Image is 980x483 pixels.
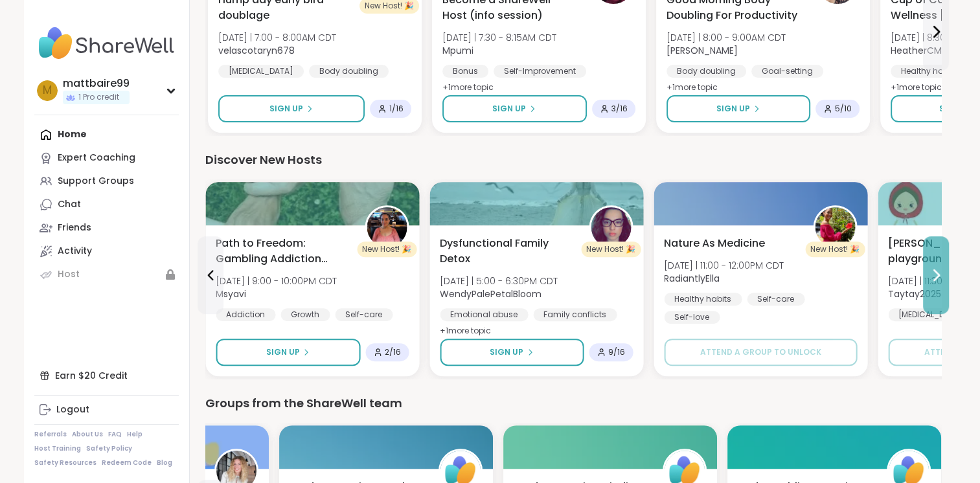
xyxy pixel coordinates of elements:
[442,44,473,57] b: Mpumi
[664,311,720,324] div: Self-love
[716,103,750,115] span: Sign Up
[216,339,360,366] button: Sign Up
[700,346,821,358] span: Attend a group to unlock
[835,104,852,114] span: 5 / 10
[34,216,179,240] a: Friends
[939,103,973,115] span: Sign Up
[891,44,953,57] b: HeatherCM24
[58,245,92,258] div: Activity
[815,207,855,247] img: RadiantlyElla
[102,458,152,467] a: Redeem Code
[266,346,300,358] span: Sign Up
[891,65,968,78] div: Healthy habits
[86,444,132,453] a: Safety Policy
[667,44,738,57] b: [PERSON_NAME]
[805,241,865,257] div: New Host! 🎉
[667,31,786,44] span: [DATE] | 8:00 - 9:00AM CDT
[335,308,393,321] div: Self-care
[56,403,89,416] div: Logout
[667,65,746,78] div: Body doubling
[664,236,765,251] span: Nature As Medicine
[78,92,119,103] span: 1 Pro credit
[43,82,52,99] span: m
[747,293,804,306] div: Self-care
[216,275,337,287] span: [DATE] | 9:00 - 10:00PM CDT
[611,104,628,114] span: 3 / 16
[664,339,857,366] button: Attend a group to unlock
[34,170,179,193] a: Support Groups
[63,76,130,91] div: mattbaire99
[34,364,179,387] div: Earn $20 Credit
[58,152,135,164] div: Expert Coaching
[34,21,179,66] img: ShareWell Nav Logo
[216,236,350,267] span: Path to Freedom: Gambling Addiction support group
[34,240,179,263] a: Activity
[58,268,80,281] div: Host
[34,263,179,286] a: Host
[664,272,720,285] b: RadiantlyElla
[58,175,134,188] div: Support Groups
[591,207,631,247] img: WendyPalePetalBloom
[34,444,81,453] a: Host Training
[442,31,556,44] span: [DATE] | 7:30 - 8:15AM CDT
[72,430,103,439] a: About Us
[533,308,617,321] div: Family conflicts
[664,293,742,306] div: Healthy habits
[218,44,295,57] b: velascotaryn678
[218,65,304,78] div: [MEDICAL_DATA]
[34,146,179,170] a: Expert Coaching
[309,65,389,78] div: Body doubling
[442,65,488,78] div: Bonus
[280,308,330,321] div: Growth
[440,236,575,267] span: Dysfunctional Family Detox
[385,347,401,357] span: 2 / 16
[205,151,941,169] div: Discover New Hosts
[440,339,584,366] button: Sign Up
[367,207,407,247] img: Msyavi
[34,398,179,421] a: Logout
[218,95,365,122] button: Sign Up
[58,198,81,211] div: Chat
[58,221,91,234] div: Friends
[157,458,172,467] a: Blog
[608,347,625,357] span: 9 / 16
[34,193,179,216] a: Chat
[490,346,523,358] span: Sign Up
[581,241,641,257] div: New Host! 🎉
[667,95,810,122] button: Sign Up
[440,275,558,287] span: [DATE] | 5:00 - 6:30PM CDT
[269,103,303,115] span: Sign Up
[751,65,823,78] div: Goal-setting
[108,430,122,439] a: FAQ
[440,308,528,321] div: Emotional abuse
[127,430,142,439] a: Help
[216,287,246,300] b: Msyavi
[494,65,586,78] div: Self-Improvement
[442,95,587,122] button: Sign Up
[205,394,941,412] div: Groups from the ShareWell team
[34,458,97,467] a: Safety Resources
[357,241,416,257] div: New Host! 🎉
[218,31,336,44] span: [DATE] | 7:00 - 8:00AM CDT
[216,308,275,321] div: Addiction
[664,259,784,272] span: [DATE] | 11:00 - 12:00PM CDT
[492,103,526,115] span: Sign Up
[888,308,974,321] div: [MEDICAL_DATA]
[389,104,404,114] span: 1 / 16
[440,287,541,300] b: WendyPalePetalBloom
[34,430,67,439] a: Referrals
[888,287,941,300] b: Taytay2025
